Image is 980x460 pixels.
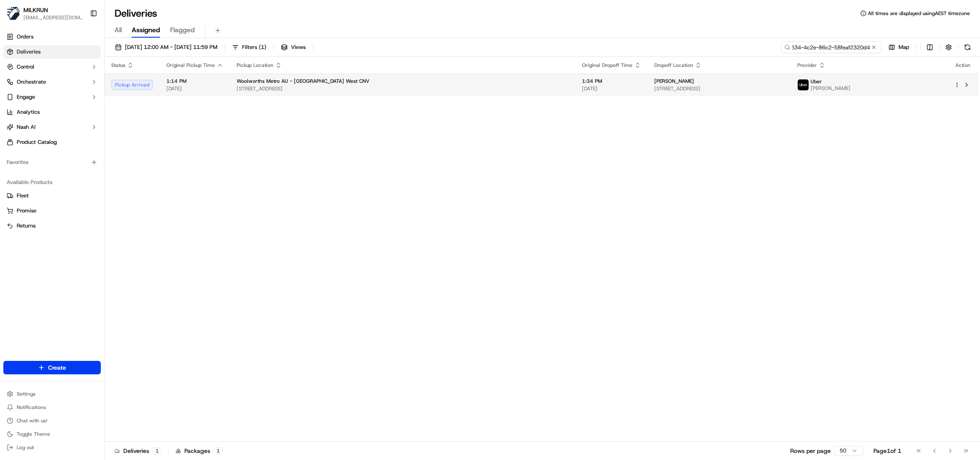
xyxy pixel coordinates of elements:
div: 1 [214,447,223,455]
span: Views [291,43,306,51]
span: Notifications [17,404,46,411]
span: [DATE] [582,85,641,92]
span: [PERSON_NAME] [654,78,694,84]
p: Rows per page [790,447,831,455]
button: Notifications [3,401,101,413]
span: Deliveries [17,48,41,56]
span: Product Catalog [17,138,57,146]
span: Flagged [170,25,195,35]
div: Deliveries [115,447,162,455]
button: Toggle Theme [3,428,101,440]
span: Fleet [17,192,29,199]
button: MILKRUNMILKRUN[EMAIL_ADDRESS][DOMAIN_NAME] [3,3,87,23]
a: Analytics [3,105,101,119]
button: [DATE] 12:00 AM - [DATE] 11:59 PM [111,41,221,53]
span: Orders [17,33,33,41]
button: Nash AI [3,120,101,134]
span: [PERSON_NAME] [811,85,850,92]
span: Engage [17,93,35,101]
span: Pickup Location [237,62,273,69]
div: Favorites [3,156,101,169]
span: Map [898,43,909,51]
span: Assigned [132,25,160,35]
span: Uber [811,78,822,85]
button: Filters(1) [228,41,270,53]
a: Fleet [7,192,97,199]
h1: Deliveries [115,7,157,20]
span: Status [111,62,125,69]
span: Toggle Theme [17,431,50,437]
span: [STREET_ADDRESS] [654,85,784,92]
button: Log out [3,442,101,453]
span: Chat with us! [17,417,47,424]
button: Chat with us! [3,415,101,427]
span: Orchestrate [17,78,46,86]
span: Create [48,363,66,372]
span: Returns [17,222,36,230]
button: Control [3,60,101,74]
div: Action [954,62,972,69]
span: Promise [17,207,36,215]
img: MILKRUN [7,7,20,20]
span: 1:14 PM [166,78,223,84]
div: 1 [153,447,162,455]
a: Promise [7,207,97,215]
button: Orchestrate [3,75,101,89]
button: Views [277,41,309,53]
span: Filters [242,43,266,51]
span: Dropoff Location [654,62,693,69]
img: uber-new-logo.jpeg [798,79,809,90]
span: 1:34 PM [582,78,641,84]
span: [DATE] 12:00 AM - [DATE] 11:59 PM [125,43,217,51]
button: Fleet [3,189,101,202]
span: Nash AI [17,123,36,131]
div: Page 1 of 1 [873,447,901,455]
a: Deliveries [3,45,101,59]
span: [STREET_ADDRESS] [237,85,569,92]
button: Create [3,361,101,374]
button: MILKRUN [23,6,48,14]
div: Available Products [3,176,101,189]
button: Refresh [962,41,973,53]
span: Original Dropoff Time [582,62,633,69]
button: Returns [3,219,101,233]
button: Engage [3,90,101,104]
div: Packages [176,447,223,455]
span: ( 1 ) [259,43,266,51]
a: Orders [3,30,101,43]
span: Original Pickup Time [166,62,215,69]
span: Settings [17,391,36,397]
a: Returns [7,222,97,230]
span: All [115,25,122,35]
span: Control [17,63,34,71]
span: Woolworths Metro AU - [GEOGRAPHIC_DATA] West CNV [237,78,370,84]
a: Product Catalog [3,135,101,149]
span: Analytics [17,108,40,116]
button: Promise [3,204,101,217]
span: Provider [797,62,817,69]
button: [EMAIL_ADDRESS][DOMAIN_NAME] [23,14,83,21]
span: Log out [17,444,34,451]
span: [DATE] [166,85,223,92]
input: Type to search [781,41,881,53]
button: Map [885,41,913,53]
span: All times are displayed using AEST timezone [868,10,970,17]
button: Settings [3,388,101,400]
